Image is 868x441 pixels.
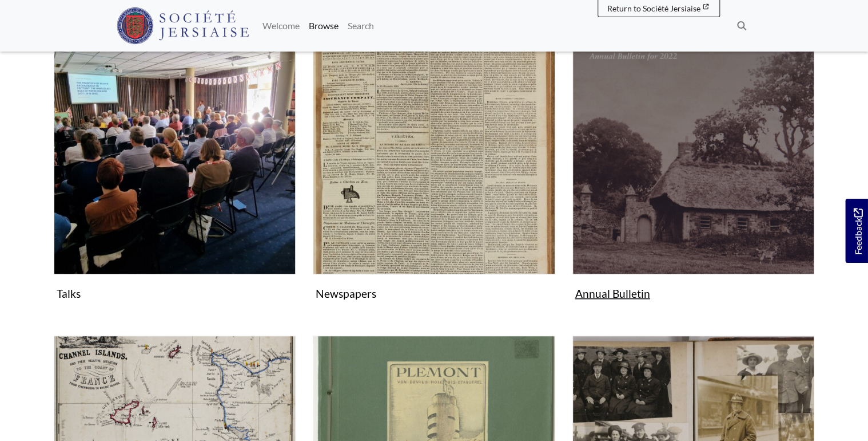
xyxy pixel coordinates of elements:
[117,5,249,47] a: Société Jersiaise logo
[572,32,814,305] a: Annual Bulletin Annual Bulletin
[54,32,296,274] img: Talks
[564,32,823,322] div: Subcollection
[851,208,865,254] span: Feedback
[313,32,555,305] a: Newspapers Newspapers
[572,32,814,274] img: Annual Bulletin
[343,14,379,37] a: Search
[845,199,868,263] a: Would you like to provide feedback?
[54,32,296,305] a: Talks Talks
[607,3,700,13] span: Return to Société Jersiaise
[45,32,304,322] div: Subcollection
[304,14,343,37] a: Browse
[117,7,249,44] img: Société Jersiaise
[304,32,563,322] div: Subcollection
[313,32,555,274] img: Newspapers
[258,14,304,37] a: Welcome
